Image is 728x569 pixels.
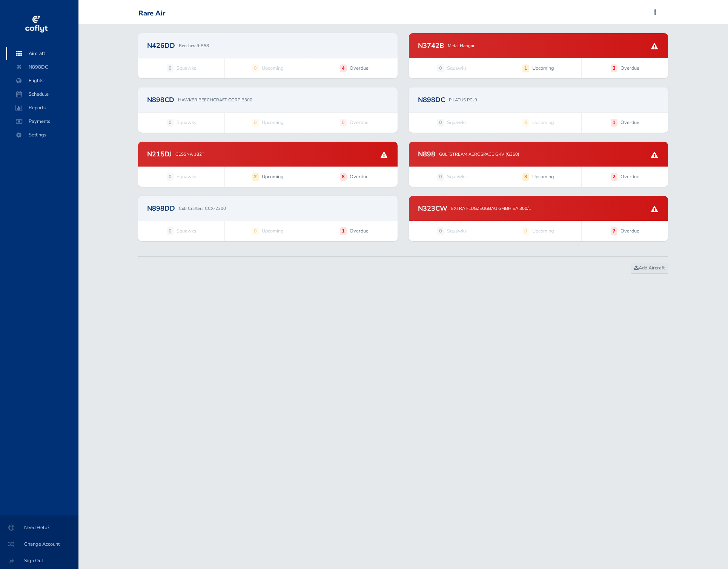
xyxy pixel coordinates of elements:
p: PILATUS PC-9 [449,96,477,103]
strong: 0 [437,173,444,180]
img: coflyt logo [24,13,49,36]
h2: N426DD [147,42,175,49]
span: Squawks [447,227,467,235]
strong: 1 [611,119,617,126]
a: N898DD Cub Crafters CCX-2300 0 Squawks 0 Upcoming 1 Overdue [138,196,398,241]
a: N898 GULFSTREAM AEROSPACE G-IV (G350) 0 Squawks 3 Upcoming 2 Overdue [409,142,668,187]
h2: N215DJ [147,151,172,158]
span: Upcoming [262,227,284,235]
h2: N3742B [418,42,444,49]
span: Aircraft [14,47,71,60]
strong: 1 [522,64,529,72]
a: N3742B Metal Hangar 0 Squawks 1 Upcoming 3 Overdue [409,33,668,78]
span: Upcoming [262,173,284,180]
strong: 0 [522,227,529,235]
strong: 8 [340,173,347,180]
a: N323CW EXTRA FLUGZEUGBAU GMBH EA 300/L 0 Squawks 0 Upcoming 7 Overdue [409,196,668,241]
p: CESSNA 182T [175,151,204,158]
div: Rare Air [138,9,165,18]
strong: 2 [611,173,617,180]
a: N898CD HAWKER BEECHCRAFT CORP B300 0 Squawks 0 Upcoming 0 Overdue [138,87,398,133]
strong: 0 [437,119,444,126]
span: Overdue [350,173,369,180]
span: Squawks [177,227,196,235]
span: Overdue [620,119,639,126]
h2: N898 [418,151,435,158]
span: Sign Out [9,554,69,567]
span: Payments [14,115,71,128]
span: N898DC [14,60,71,74]
span: Upcoming [262,64,284,72]
strong: 3 [522,173,529,180]
span: Flights [14,74,71,87]
span: Upcoming [532,227,554,235]
span: Squawks [447,173,467,180]
h2: N898DC [418,96,445,103]
p: GULFSTREAM AEROSPACE G-IV (G350) [439,151,519,158]
strong: 0 [167,173,174,180]
a: Add Aircraft [631,263,668,274]
strong: 3 [611,64,617,72]
span: Upcoming [532,64,554,72]
strong: 0 [252,227,259,235]
span: Squawks [177,173,196,180]
strong: 0 [167,119,174,126]
h2: N898CD [147,96,174,103]
span: Squawks [447,119,467,126]
span: Overdue [350,64,369,72]
span: Change Account [9,537,69,551]
span: Squawks [177,64,196,72]
a: N215DJ CESSNA 182T 0 Squawks 2 Upcoming 8 Overdue [138,142,398,187]
strong: 0 [252,64,259,72]
strong: 0 [437,227,444,235]
strong: 0 [340,119,347,126]
span: Schedule [14,87,71,101]
span: Overdue [620,64,639,72]
span: Overdue [350,227,369,235]
h2: N898DD [147,205,175,212]
strong: 7 [611,227,617,235]
strong: 0 [252,119,259,126]
span: Overdue [620,227,639,235]
span: Overdue [350,119,369,126]
h2: N323CW [418,205,447,212]
strong: 4 [340,64,347,72]
span: Squawks [447,64,467,72]
strong: 0 [167,227,174,235]
span: Need Help? [9,521,69,534]
strong: 1 [340,227,347,235]
p: HAWKER BEECHCRAFT CORP B300 [178,96,252,103]
p: Cub Crafters CCX-2300 [179,205,226,212]
span: Upcoming [532,119,554,126]
span: Add Aircraft [634,265,665,271]
p: EXTRA FLUGZEUGBAU GMBH EA 300/L [451,205,531,212]
strong: 0 [167,64,174,72]
span: Squawks [177,119,196,126]
a: N426DD Beechcraft B58 0 Squawks 0 Upcoming 4 Overdue [138,33,398,78]
span: Upcoming [532,173,554,180]
p: Metal Hangar [448,42,475,49]
strong: 0 [522,119,529,126]
span: Upcoming [262,119,284,126]
strong: 0 [437,64,444,72]
strong: 2 [252,173,259,180]
span: Settings [14,128,71,142]
p: Beechcraft B58 [179,42,209,49]
span: Overdue [620,173,639,180]
a: N898DC PILATUS PC-9 0 Squawks 0 Upcoming 1 Overdue [409,87,668,133]
span: Reports [14,101,71,115]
